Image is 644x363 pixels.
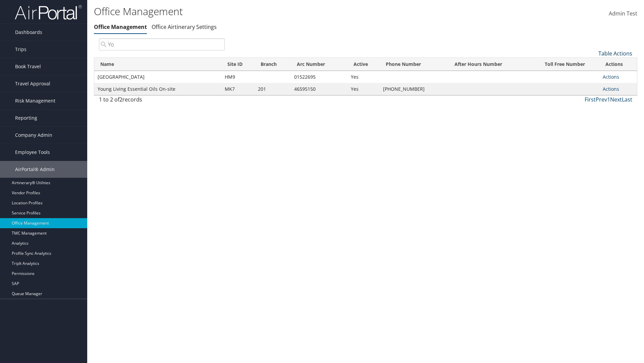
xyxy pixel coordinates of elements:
input: Search [99,38,225,50]
th: Arc Number: activate to sort column ascending [291,58,347,71]
td: Young Living Essential Oils On-site [94,83,221,95]
td: HM9 [221,71,255,83]
span: Company Admin [15,127,52,144]
span: Risk Management [15,92,55,109]
span: Admin Test [609,10,637,17]
td: 01522695 [291,71,347,83]
th: Phone Number: activate to sort column ascending [380,58,448,71]
span: Dashboards [15,24,42,41]
th: Active: activate to sort column ascending [347,58,380,71]
a: Admin Test [609,3,637,24]
a: First [585,96,596,103]
td: Yes [347,71,380,83]
a: Actions [603,74,619,80]
th: Site ID: activate to sort column ascending [221,58,255,71]
a: Next [610,96,622,103]
span: Employee Tools [15,144,50,161]
td: MK7 [221,83,255,95]
th: Actions [599,58,637,71]
span: Trips [15,41,26,58]
div: 1 to 2 of records [99,95,225,107]
img: airportal-logo.png [15,4,82,20]
span: 2 [119,96,122,103]
th: Branch: activate to sort column ascending [255,58,291,71]
span: Travel Approval [15,75,50,92]
span: AirPortal® Admin [15,161,55,178]
th: Name: activate to sort column ascending [94,58,221,71]
a: Prev [596,96,607,103]
a: Office Management [94,23,147,31]
th: Toll Free Number: activate to sort column ascending [539,58,599,71]
a: Table Actions [598,50,632,57]
h1: Office Management [94,4,456,18]
span: Reporting [15,110,37,126]
a: Office Airtinerary Settings [152,23,217,31]
td: 201 [255,83,291,95]
span: Book Travel [15,58,41,75]
td: [PHONE_NUMBER] [380,83,448,95]
a: 1 [607,96,610,103]
td: [GEOGRAPHIC_DATA] [94,71,221,83]
a: Last [622,96,632,103]
a: Actions [603,86,619,92]
th: After Hours Number: activate to sort column ascending [448,58,539,71]
td: Yes [347,83,380,95]
td: 46595150 [291,83,347,95]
